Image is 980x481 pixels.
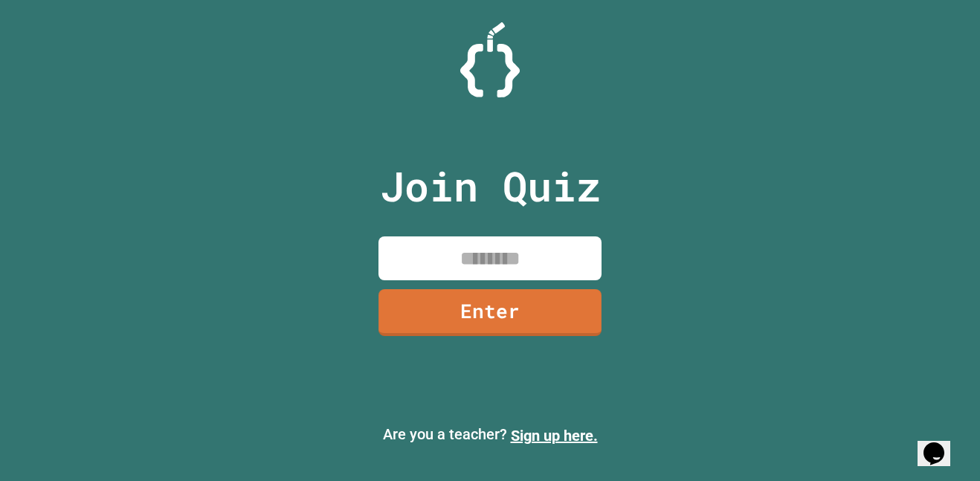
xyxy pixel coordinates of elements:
iframe: chat widget [918,422,965,466]
img: Logo.svg [460,22,520,97]
p: Are you a teacher? [12,423,968,447]
p: Join Quiz [380,155,601,217]
a: Sign up here. [511,427,598,445]
a: Enter [378,289,602,336]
